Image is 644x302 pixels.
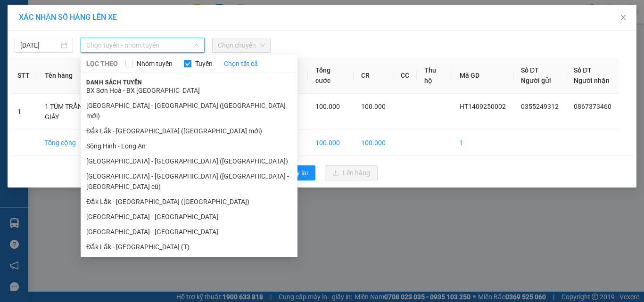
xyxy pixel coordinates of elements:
span: Người nhận [574,77,610,84]
td: 100.000 [354,130,393,156]
span: 100.000 [315,103,340,110]
span: Số ĐT [521,66,539,74]
li: [GEOGRAPHIC_DATA] - [GEOGRAPHIC_DATA] [81,224,297,239]
td: 100.000 [308,130,354,156]
th: CC [393,57,417,94]
th: Tên hàng [37,57,137,94]
span: Người gửi [521,77,551,84]
span: Chọn chuyến [218,38,265,52]
button: Close [610,5,636,31]
span: 0867373460 [574,103,611,110]
span: HT1409250002 [460,103,506,110]
td: 1 [10,94,37,130]
th: Tổng cước [308,57,354,94]
span: close [619,14,627,21]
li: Sông Hinh - Long An [81,139,297,154]
span: down [194,42,199,48]
td: 1 [452,130,513,156]
th: STT [10,57,37,94]
span: XÁC NHẬN SỐ HÀNG LÊN XE [19,13,117,22]
span: Số ĐT [574,66,592,74]
span: 0355249312 [521,103,559,110]
span: Tuyến [191,58,216,69]
th: Thu hộ [417,57,452,94]
span: 100.000 [361,103,386,110]
span: Chọn tuyến - nhóm tuyến [86,38,199,52]
input: 14/09/2025 [20,40,59,50]
td: 1 TÚM TRẮNG + 1 THÙNG GIẤY [37,94,137,130]
td: Tổng cộng [37,130,137,156]
li: BX Sơn Hoà - BX [GEOGRAPHIC_DATA] [81,83,297,98]
span: Nhóm tuyến [133,58,176,69]
th: Mã GD [452,57,513,94]
li: [GEOGRAPHIC_DATA] - [GEOGRAPHIC_DATA] ([GEOGRAPHIC_DATA] mới) [81,98,297,123]
li: [GEOGRAPHIC_DATA] - [GEOGRAPHIC_DATA] ([GEOGRAPHIC_DATA] - [GEOGRAPHIC_DATA] cũ) [81,169,297,194]
li: [GEOGRAPHIC_DATA] - [GEOGRAPHIC_DATA] ([GEOGRAPHIC_DATA]) [81,154,297,169]
li: Đắk Lắk - [GEOGRAPHIC_DATA] (T) [81,239,297,254]
button: uploadLên hàng [325,165,378,180]
span: Danh sách tuyến [81,78,148,87]
li: Đắk Lắk - [GEOGRAPHIC_DATA] ([GEOGRAPHIC_DATA] mới) [81,123,297,139]
span: LỌC THEO [86,58,118,69]
a: Chọn tất cả [224,58,258,69]
li: [GEOGRAPHIC_DATA] - [GEOGRAPHIC_DATA] [81,209,297,224]
th: CR [354,57,393,94]
li: Đắk Lắk - [GEOGRAPHIC_DATA] ([GEOGRAPHIC_DATA]) [81,194,297,209]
